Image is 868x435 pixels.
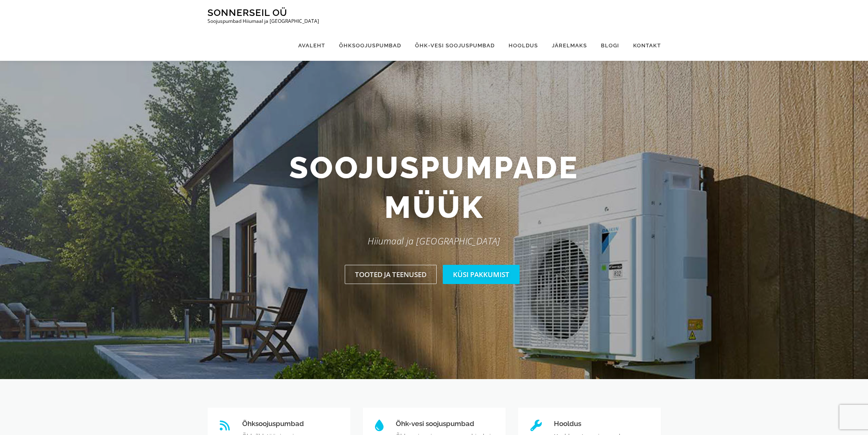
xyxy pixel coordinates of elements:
p: Hiiumaal ja [GEOGRAPHIC_DATA] [201,233,667,249]
span: müük [384,187,484,227]
a: Järelmaks [545,30,594,61]
a: Küsi pakkumist [443,265,520,284]
a: Blogi [594,30,626,61]
a: Tooted ja teenused [345,265,437,284]
a: Avaleht [291,30,332,61]
a: Hooldus [502,30,545,61]
a: Õhksoojuspumbad [332,30,408,61]
p: Soojuspumbad Hiiumaal ja [GEOGRAPHIC_DATA] [208,18,319,24]
h2: Soojuspumpade [201,148,667,227]
a: Sonnerseil OÜ [208,7,287,18]
a: Kontakt [626,30,661,61]
a: Õhk-vesi soojuspumbad [408,30,502,61]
